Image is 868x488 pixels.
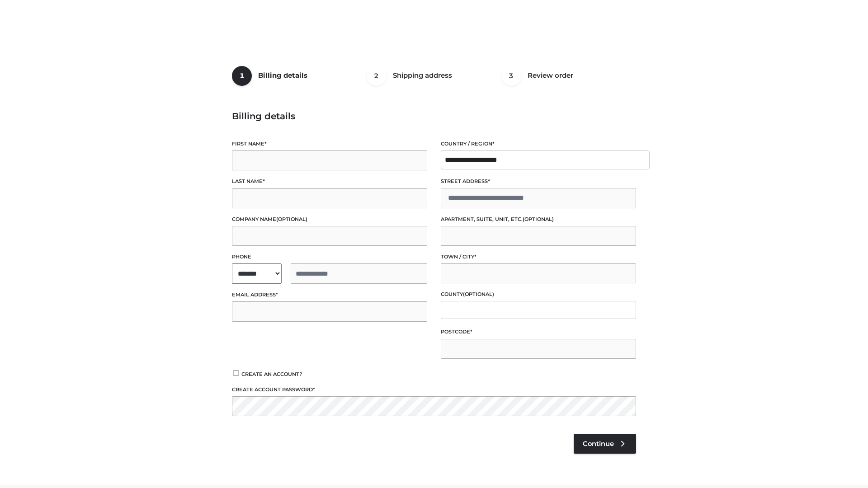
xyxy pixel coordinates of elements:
label: Phone [232,253,427,261]
span: (optional) [523,216,554,222]
span: Continue [583,440,614,448]
h3: Billing details [232,111,636,122]
label: Create account password [232,385,636,394]
label: Postcode [441,328,636,336]
span: Shipping address [393,71,452,80]
input: Create an account? [232,370,240,376]
label: Apartment, suite, unit, etc. [441,215,636,224]
a: Continue [574,434,636,454]
label: First name [232,140,427,148]
span: Review order [528,71,573,80]
label: Street address [441,177,636,186]
label: Last name [232,177,427,186]
span: 3 [501,66,521,86]
label: Company name [232,215,427,224]
span: Billing details [258,71,307,80]
label: County [441,290,636,299]
span: 2 [367,66,387,86]
span: 1 [232,66,252,86]
span: Create an account? [241,371,302,377]
label: Country / Region [441,140,636,148]
span: (optional) [276,216,307,222]
span: (optional) [463,291,494,297]
label: Town / City [441,253,636,261]
label: Email address [232,291,427,299]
